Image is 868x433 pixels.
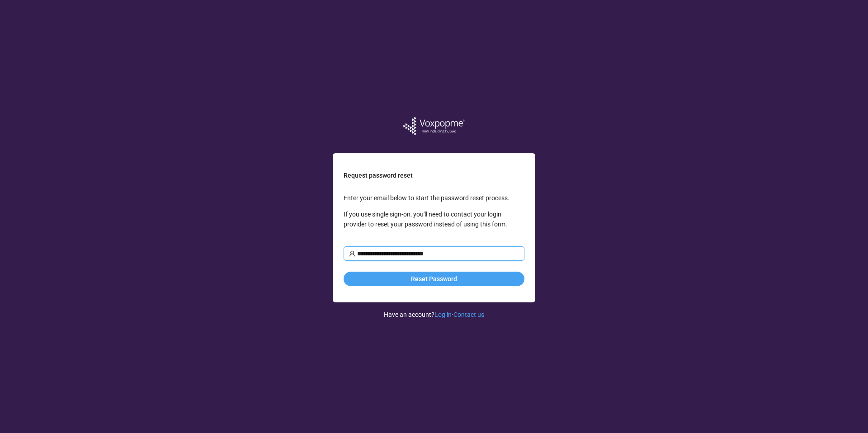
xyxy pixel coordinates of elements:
[384,302,484,320] div: Have an account? ·
[411,274,457,284] span: Reset Password
[349,250,355,257] span: user
[344,272,524,286] button: Reset Password
[344,170,524,180] p: Request password reset
[453,311,484,318] a: Contact us
[344,193,524,203] p: Enter your email below to start the password reset process.
[344,209,524,229] p: If you use single sign-on, you'll need to contact your login provider to reset your password inst...
[434,311,452,318] a: Log in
